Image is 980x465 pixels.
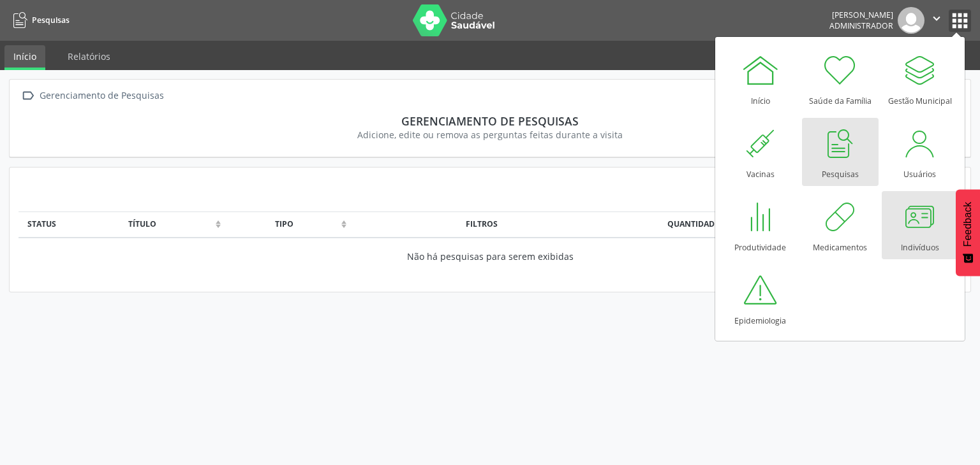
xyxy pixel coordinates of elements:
[882,118,958,186] a: Usuários
[829,20,893,31] span: Administrador
[802,118,879,186] a: Pesquisas
[882,191,958,259] a: Indivíduos
[962,202,974,247] span: Feedback
[956,189,980,276] button: Feedback - Mostrar pesquisa
[357,218,498,230] div: Filtros
[4,45,45,70] a: Início
[32,15,70,25] span: Pesquisas
[924,7,949,34] button: 
[722,45,799,113] a: Início
[722,191,799,259] a: Produtividade
[9,10,70,31] a: Pesquisas
[19,87,166,105] a:  Gerenciamento de Pesquisas
[829,10,893,20] div: [PERSON_NAME]
[802,191,879,259] a: Medicamentos
[898,7,924,34] img: img
[511,218,719,230] div: Quantidade
[949,10,971,32] button: apps
[59,45,119,68] a: Relatórios
[26,250,955,263] div: Não há pesquisas para serem exibidas
[37,87,166,105] div: Gerenciamento de Pesquisas
[27,114,953,128] div: Gerenciamento de Pesquisas
[27,128,953,141] div: Adicione, edite ou remova as perguntas feitas durante a visita
[722,264,799,333] a: Epidemiologia
[882,45,958,113] a: Gestão Municipal
[231,218,338,230] div: Tipo
[72,218,212,230] div: Título
[802,45,879,113] a: Saúde da Família
[26,218,59,230] div: Status
[930,11,944,25] i: 
[722,118,799,186] a: Vacinas
[19,87,37,105] i: 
